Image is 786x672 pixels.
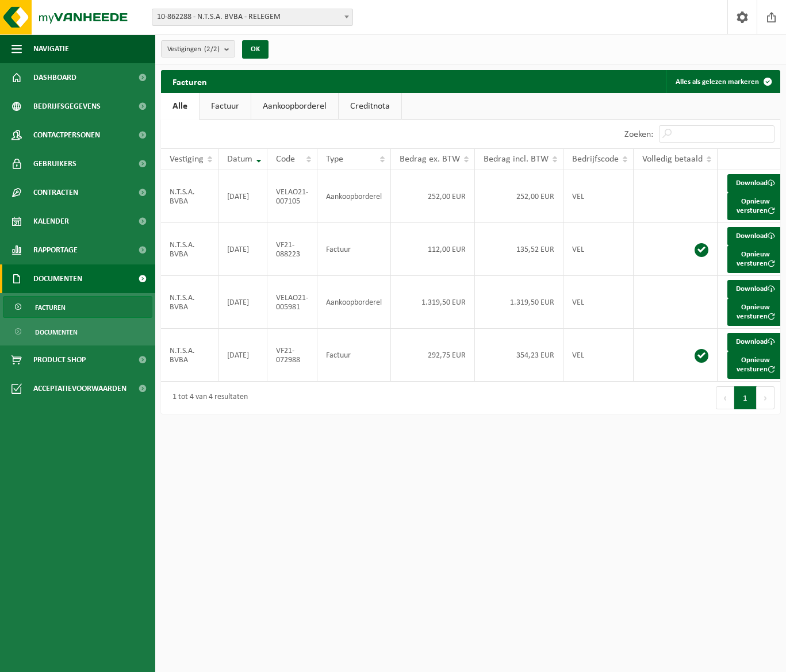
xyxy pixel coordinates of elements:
[391,276,475,329] td: 1.319,50 EUR
[3,321,152,343] a: Documenten
[727,174,784,193] a: Download
[161,40,235,57] button: Vestigingen(2/2)
[727,333,784,351] a: Download
[33,345,86,374] span: Product Shop
[727,351,784,379] button: Opnieuw versturen
[563,170,634,223] td: VEL
[35,321,78,343] span: Documenten
[152,9,353,26] span: 10-862288 - N.T.S.A. BVBA - RELEGEM
[563,276,634,329] td: VEL
[218,276,267,329] td: [DATE]
[317,223,391,276] td: Factuur
[161,276,218,329] td: N.T.S.A. BVBA
[475,170,563,223] td: 252,00 EUR
[218,170,267,223] td: [DATE]
[666,70,779,93] button: Alles als gelezen markeren
[33,121,100,149] span: Contactpersonen
[267,329,317,382] td: VF21-072988
[33,34,69,63] span: Navigatie
[276,155,295,164] span: Code
[642,155,703,164] span: Volledig betaald
[727,298,784,326] button: Opnieuw versturen
[624,130,653,139] label: Zoeken:
[572,155,619,164] span: Bedrijfscode
[727,245,784,273] button: Opnieuw versturen
[339,93,401,120] a: Creditnota
[33,236,78,264] span: Rapportage
[33,149,76,178] span: Gebruikers
[3,296,152,318] a: Facturen
[170,155,204,164] span: Vestiging
[161,329,218,382] td: N.T.S.A. BVBA
[152,9,352,25] span: 10-862288 - N.T.S.A. BVBA - RELEGEM
[391,223,475,276] td: 112,00 EUR
[200,93,251,120] a: Factuur
[391,170,475,223] td: 252,00 EUR
[317,276,391,329] td: Aankoopborderel
[267,170,317,223] td: VELAO21-007105
[161,70,218,93] h2: Facturen
[475,223,563,276] td: 135,52 EUR
[167,41,220,58] span: Vestigingen
[161,170,218,223] td: N.T.S.A. BVBA
[400,155,460,164] span: Bedrag ex. BTW
[563,223,634,276] td: VEL
[727,280,784,298] a: Download
[35,297,66,318] span: Facturen
[218,223,267,276] td: [DATE]
[161,223,218,276] td: N.T.S.A. BVBA
[727,227,784,245] a: Download
[475,276,563,329] td: 1.319,50 EUR
[727,193,784,220] button: Opnieuw versturen
[33,264,82,293] span: Documenten
[33,92,101,121] span: Bedrijfsgegevens
[391,329,475,382] td: 292,75 EUR
[251,93,338,120] a: Aankoopborderel
[33,178,78,207] span: Contracten
[33,207,69,236] span: Kalender
[757,386,775,409] button: Next
[167,387,248,408] div: 1 tot 4 van 4 resultaten
[475,329,563,382] td: 354,23 EUR
[317,329,391,382] td: Factuur
[33,374,126,403] span: Acceptatievoorwaarden
[218,329,267,382] td: [DATE]
[563,329,634,382] td: VEL
[734,386,757,409] button: 1
[267,223,317,276] td: VF21-088223
[267,276,317,329] td: VELAO21-005981
[161,93,199,120] a: Alle
[227,155,252,164] span: Datum
[33,63,76,92] span: Dashboard
[317,170,391,223] td: Aankoopborderel
[242,40,269,59] button: OK
[326,155,343,164] span: Type
[716,386,734,409] button: Previous
[484,155,549,164] span: Bedrag incl. BTW
[204,45,220,53] count: (2/2)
